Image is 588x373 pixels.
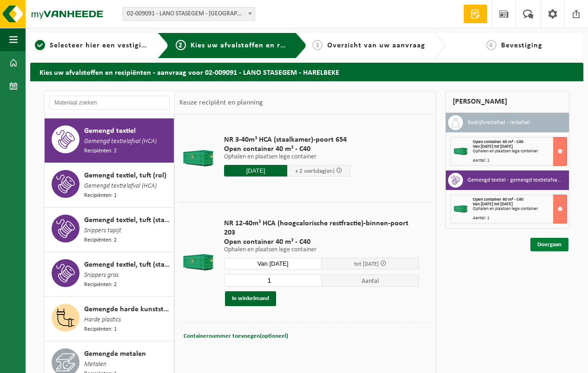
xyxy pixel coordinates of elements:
span: Open container 40 m³ - C40 [473,197,523,202]
span: Snippers tapijt [84,226,121,236]
span: Open container 40 m³ - C40 [473,139,523,144]
span: Gemengd textiel, tuft (stansresten)(valorisatie) [84,259,172,270]
span: Gemengd textiel [84,125,136,137]
span: Gemengd textielafval (HCA) [84,181,157,191]
span: 2 [176,40,186,50]
span: Metalen [84,360,106,370]
div: Aantal: 1 [473,158,567,163]
input: Materiaal zoeken [49,96,170,110]
span: 3 [312,40,323,50]
strong: Van [DATE] tot [DATE] [473,202,513,207]
span: Recipiënten: 1 [84,325,117,334]
span: Gemengd textiel, tuft (stansresten), recycleerbaar [84,215,172,226]
span: NR 12-40m³ HCA (hoogcalorische restfractie)-binnen-poort 203 [224,219,419,237]
p: Ophalen en plaatsen lege container [224,154,350,160]
span: Harde plastics [84,315,121,325]
div: [PERSON_NAME] [445,91,570,113]
span: Gemengd textielafval (HCA) [84,137,157,147]
button: Containernummer toevoegen(optioneel) [183,330,289,343]
span: NR 3-40m³ HCA (staalkamer)-poort 654 [224,135,350,144]
h2: Kies uw afvalstoffen en recipiënten - aanvraag voor 02-009091 - LANO STASEGEM - HARELBEKE [30,63,583,81]
span: 1 [35,40,45,50]
span: Aantal [322,275,419,287]
span: Gemengd textiel, tuft (rol) [84,170,166,181]
span: + 2 werkdag(en) [295,168,335,174]
a: Doorgaan [530,238,568,251]
span: Overzicht van uw aanvraag [327,42,425,49]
span: Gemengde harde kunststoffen (PE, PP en PVC), recycleerbaar (industrieel) [84,304,172,315]
input: Selecteer datum [224,165,287,177]
span: Open container 40 m³ - C40 [224,144,350,154]
span: Recipiënten: 2 [84,236,117,245]
span: Recipiënten: 2 [84,147,117,156]
button: Gemengd textiel, tuft (rol) Gemengd textielafval (HCA) Recipiënten: 1 [45,163,174,208]
span: Kies uw afvalstoffen en recipiënten [191,42,318,49]
h3: Bedrijfsrestafval - restafval [468,115,530,130]
span: Containernummer toevoegen(optioneel) [184,333,288,339]
span: Recipiënten: 1 [84,191,117,200]
button: In winkelmand [225,291,276,306]
span: Bevestiging [501,42,542,49]
span: tot [DATE] [354,261,379,267]
span: Recipiënten: 2 [84,281,117,289]
button: Gemengd textiel, tuft (stansresten)(valorisatie) Snippers gras Recipiënten: 2 [45,252,174,297]
p: Ophalen en plaatsen lege container [224,247,419,253]
span: 02-009091 - LANO STASEGEM - HARELBEKE [123,7,255,20]
span: Open container 40 m³ - C40 [224,237,419,247]
span: Snippers gras [84,270,119,281]
span: Selecteer hier een vestiging [50,42,150,49]
div: Keuze recipiënt en planning [175,91,268,114]
div: Ophalen en plaatsen lege container [473,149,567,154]
span: Gemengde metalen [84,348,146,360]
input: Selecteer datum [224,258,322,269]
span: 4 [486,40,496,50]
button: Gemengd textiel Gemengd textielafval (HCA) Recipiënten: 2 [45,118,174,163]
div: Aantal: 1 [473,216,567,221]
h3: Gemengd textiel - gemengd textielafval (HCA) [468,173,562,188]
span: 02-009091 - LANO STASEGEM - HARELBEKE [123,7,255,21]
strong: Van [DATE] tot [DATE] [473,144,513,149]
a: 1Selecteer hier een vestiging [35,40,150,51]
button: Gemengde harde kunststoffen (PE, PP en PVC), recycleerbaar (industrieel) Harde plastics Recipiënt... [45,297,174,341]
button: Gemengd textiel, tuft (stansresten), recycleerbaar Snippers tapijt Recipiënten: 2 [45,208,174,252]
div: Ophalen en plaatsen lege container [473,207,567,211]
